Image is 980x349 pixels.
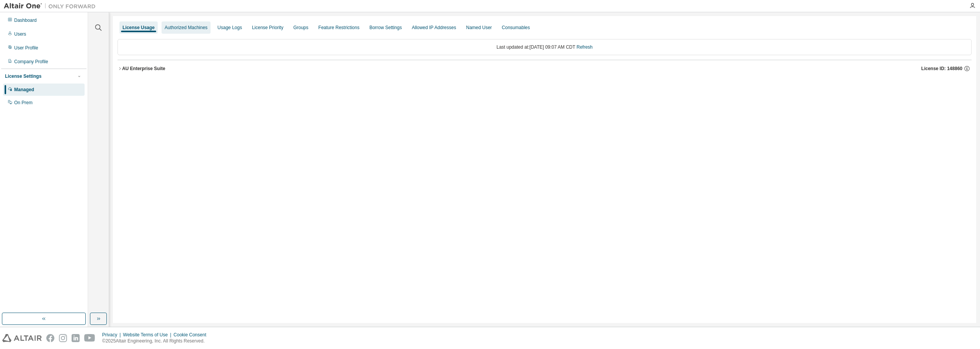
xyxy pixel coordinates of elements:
[14,59,48,65] div: Company Profile
[122,66,165,72] div: AU Enterprise Suite
[5,73,41,79] div: License Settings
[293,25,308,31] div: Groups
[14,45,38,51] div: User Profile
[84,334,95,342] img: youtube.svg
[102,332,123,338] div: Privacy
[502,25,530,31] div: Consumables
[118,60,972,77] button: AU Enterprise SuiteLicense ID: 148860
[102,338,211,344] p: © 2025 Altair Engineering, Inc. All Rights Reserved.
[59,334,67,342] img: instagram.svg
[46,334,54,342] img: facebook.svg
[14,100,33,106] div: On Prem
[123,332,173,338] div: Website Terms of Use
[217,25,242,31] div: Usage Logs
[173,332,211,338] div: Cookie Consent
[14,31,26,37] div: Users
[318,25,359,31] div: Feature Restrictions
[252,25,283,31] div: License Priority
[466,25,492,31] div: Named User
[72,334,80,342] img: linkedin.svg
[14,17,37,23] div: Dashboard
[14,87,34,93] div: Managed
[921,66,962,72] span: License ID: 148860
[122,25,155,31] div: License Usage
[577,44,593,50] a: Refresh
[165,25,207,31] div: Authorized Machines
[369,25,402,31] div: Borrow Settings
[2,334,42,342] img: altair_logo.svg
[118,39,972,55] div: Last updated at: [DATE] 09:07 AM CDT
[412,25,456,31] div: Allowed IP Addresses
[4,2,100,10] img: Altair One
